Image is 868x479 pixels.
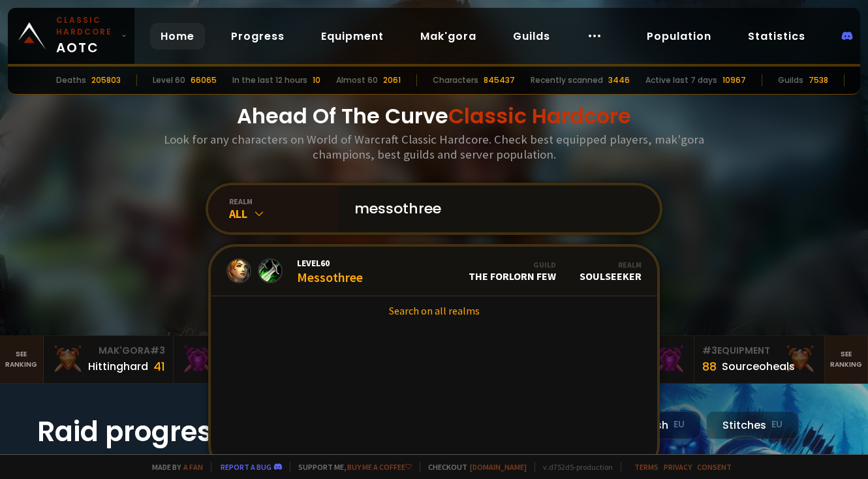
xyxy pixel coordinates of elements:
div: realm [229,196,339,206]
div: In the last 12 hours [232,74,307,86]
a: Mak'Gora#3Hittinghard41 [44,336,174,383]
div: Deaths [56,74,86,86]
span: # 3 [150,344,165,357]
a: #3Equipment88Sourceoheals [694,336,825,383]
div: Almost 60 [336,74,378,86]
a: Mak'Gora#2Rivench100 [174,336,304,383]
div: Mak'Gora [52,344,166,358]
div: 88 [702,358,717,375]
div: Sourceoheals [722,358,795,375]
small: Classic Hardcore [56,14,116,38]
a: Population [636,23,722,50]
div: Stitches [706,411,799,439]
div: 41 [153,358,165,375]
span: Made by [144,462,203,472]
span: Support me, [290,462,412,472]
div: Characters [433,74,478,86]
div: 845437 [484,74,515,86]
h1: Ahead Of The Curve [237,100,631,132]
div: 205803 [91,74,121,86]
a: Buy me a coffee [347,462,412,472]
a: Consent [697,462,732,472]
div: 3446 [608,74,630,86]
div: Mak'Gora [181,344,296,358]
div: 7538 [809,74,828,86]
a: Privacy [664,462,692,472]
div: Guilds [778,74,803,86]
div: 10 [313,74,320,86]
a: Search on all realms [211,296,657,325]
div: All [229,206,339,221]
div: Realm [580,260,642,270]
small: EU [674,418,685,431]
div: Recently scanned [531,74,603,86]
div: Messothree [297,257,363,285]
h3: Look for any characters on World of Warcraft Classic Hardcore. Check best equipped players, mak'g... [159,132,709,162]
span: Classic Hardcore [448,101,631,131]
a: Classic HardcoreAOTC [8,8,134,64]
a: Level60MessothreeGuildThe Forlorn FewRealmSoulseeker [211,247,657,296]
a: a fan [183,462,203,472]
a: Guilds [503,23,561,50]
span: AOTC [56,14,116,57]
div: Equipment [702,344,816,358]
div: Soulseeker [580,260,642,283]
div: 10967 [722,74,746,86]
span: Level 60 [297,257,363,269]
div: 66065 [191,74,217,86]
a: Mak'gora [410,23,487,50]
a: Home [150,23,205,50]
div: The Forlorn Few [469,260,556,283]
span: v. d752d5 - production [535,462,613,472]
div: Active last 7 days [645,74,717,86]
div: Level 60 [153,74,185,86]
a: Report a bug [221,462,271,472]
input: Search a character... [347,185,644,232]
a: Progress [221,23,295,50]
a: Terms [634,462,659,472]
div: 2061 [383,74,401,86]
span: # 3 [702,344,717,357]
h1: Raid progress [37,411,298,452]
a: Statistics [737,23,816,50]
a: [DOMAIN_NAME] [470,462,527,472]
span: Checkout [420,462,527,472]
a: Equipment [311,23,394,50]
small: EU [771,418,783,431]
div: Guild [469,260,556,270]
div: Hittinghard [88,358,148,375]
